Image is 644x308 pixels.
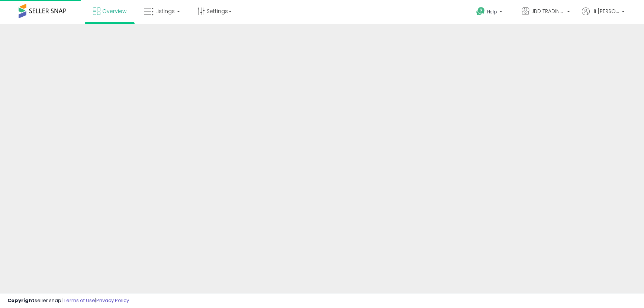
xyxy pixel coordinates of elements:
span: JBD TRADING INC [531,7,565,15]
span: Hi [PERSON_NAME] [592,7,619,15]
span: Overview [102,7,126,15]
a: Hi [PERSON_NAME] [582,7,625,24]
a: Privacy Policy [96,297,129,304]
i: Get Help [476,7,485,16]
a: Help [470,1,510,24]
div: seller snap | | [7,297,129,304]
a: Terms of Use [64,297,95,304]
span: Help [487,9,497,15]
span: Listings [155,7,175,15]
strong: Copyright [7,297,35,304]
